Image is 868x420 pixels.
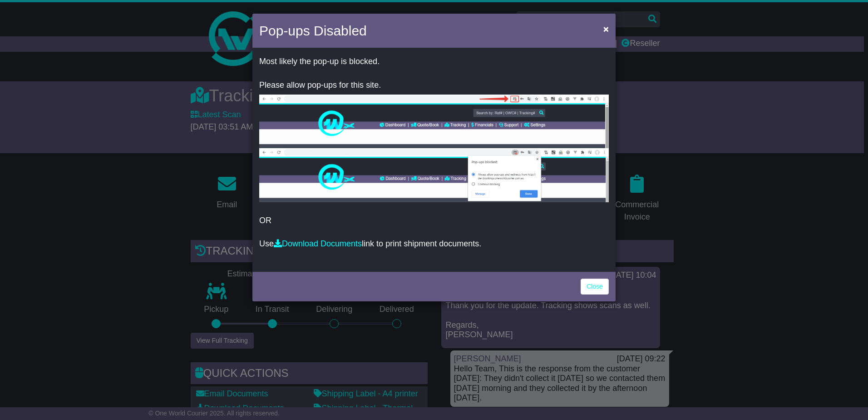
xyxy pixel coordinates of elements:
span: × [603,24,609,34]
a: Close [581,279,609,295]
a: Download Documents [274,239,362,248]
h4: Pop-ups Disabled [259,20,367,41]
p: Most likely the pop-up is blocked. [259,57,609,67]
p: Please allow pop-ups for this site. [259,80,609,90]
img: allow-popup-1.png [259,95,609,148]
div: OR [252,50,616,270]
p: Use link to print shipment documents. [259,239,609,249]
button: Close [599,20,613,38]
img: allow-popup-2.png [259,148,609,202]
